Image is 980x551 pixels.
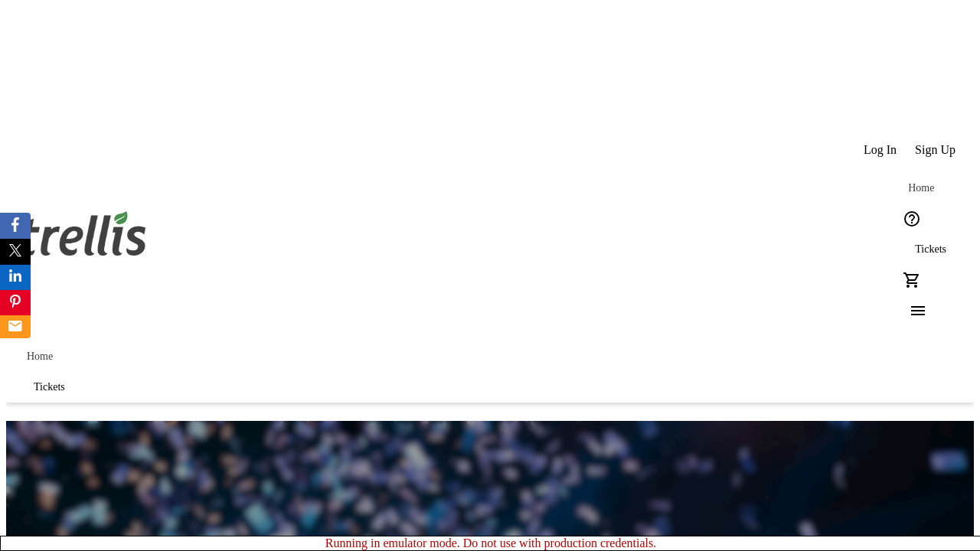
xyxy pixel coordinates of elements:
span: Tickets [915,243,946,256]
button: Log In [854,135,906,165]
button: Sign Up [906,135,965,165]
span: Log In [864,143,897,157]
button: Cart [897,265,927,295]
span: Home [27,350,53,363]
a: Tickets [897,234,965,265]
span: Sign Up [915,143,955,157]
a: Home [897,173,946,204]
a: Home [15,341,64,372]
button: Menu [897,295,927,326]
button: Help [897,204,927,234]
a: Tickets [15,372,83,403]
img: Orient E2E Organization Lv8udML1vw's Logo [15,194,152,271]
span: Home [908,182,934,194]
span: Tickets [34,381,65,393]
